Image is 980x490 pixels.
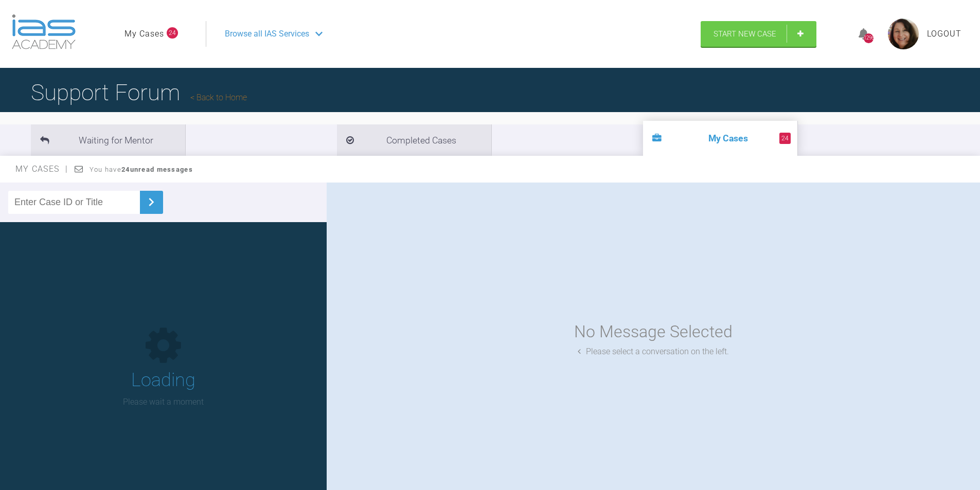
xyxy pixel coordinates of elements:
li: My Cases [643,121,797,156]
img: logo-light.3e3ef733.png [12,14,76,49]
a: Start New Case [701,21,816,47]
span: 24 [779,133,791,144]
a: My Cases [124,27,164,41]
a: Back to Home [190,93,247,102]
input: Enter Case ID or Title [8,191,140,214]
p: Please wait a moment [123,395,204,409]
div: No Message Selected [574,319,733,345]
h1: Support Forum [31,75,247,111]
span: You have [90,166,193,173]
img: chevronRight.28bd32b0.svg [143,194,159,210]
li: Completed Cases [337,124,491,156]
h1: Loading [131,366,195,395]
div: 1296 [864,33,874,43]
span: My Cases [15,164,68,174]
span: 24 [167,27,178,39]
a: Logout [927,27,961,41]
strong: 24 unread messages [121,166,193,173]
li: Waiting for Mentor [31,124,185,156]
span: Browse all IAS Services [225,27,309,41]
img: profile.png [888,19,919,49]
div: Please select a conversation on the left. [578,345,729,358]
span: Start New Case [714,29,776,39]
